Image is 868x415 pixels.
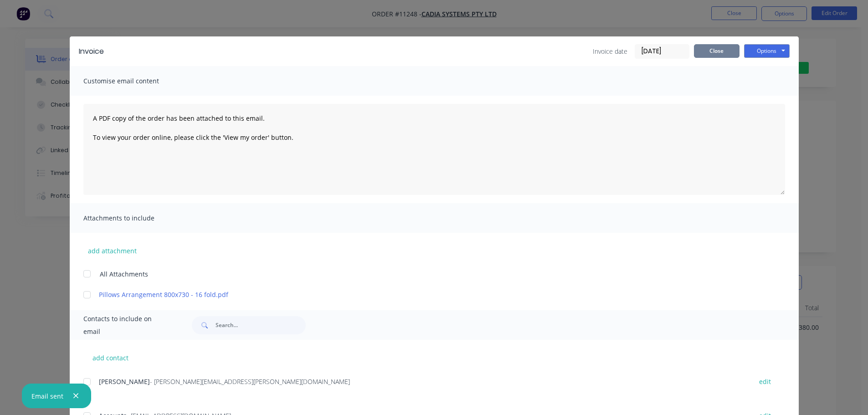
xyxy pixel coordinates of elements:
[99,377,150,386] span: [PERSON_NAME]
[744,44,790,58] button: Options
[83,313,169,338] span: Contacts to include on email
[216,316,306,334] input: Search...
[79,46,104,57] div: Invoice
[83,351,138,364] button: add contact
[83,75,184,87] span: Customise email content
[83,104,785,195] textarea: A PDF copy of the order has been attached to this email. To view your order online, please click ...
[83,244,141,257] button: add attachment
[150,377,350,386] span: - [PERSON_NAME][EMAIL_ADDRESS][PERSON_NAME][DOMAIN_NAME]
[754,375,776,388] button: edit
[31,391,63,401] div: Email sent
[100,269,148,279] span: All Attachments
[83,212,184,225] span: Attachments to include
[694,44,740,58] button: Close
[593,46,627,56] span: Invoice date
[99,290,743,299] a: Pillows Arrangement 800x730 - 16 fold.pdf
